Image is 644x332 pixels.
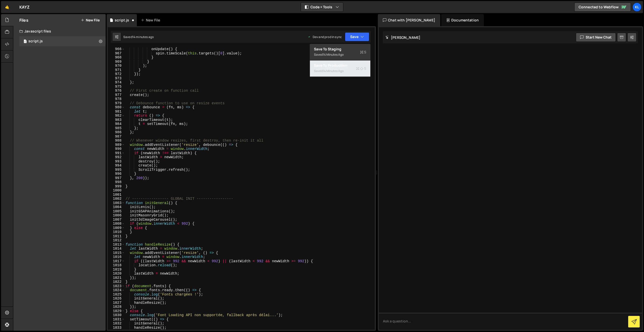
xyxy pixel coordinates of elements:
[108,197,125,201] div: 1002
[632,3,641,12] a: Kl
[108,317,125,322] div: 1031
[108,51,125,56] div: 967
[108,151,125,155] div: 991
[356,66,366,71] span: S
[108,80,125,85] div: 974
[323,69,344,73] div: 14 minutes ago
[108,114,125,118] div: 982
[108,47,125,51] div: 966
[108,305,125,309] div: 1028
[108,276,125,280] div: 1021
[108,301,125,305] div: 1027
[108,247,125,251] div: 1014
[81,18,100,22] button: New File
[308,35,342,39] div: Dev and prod in sync
[323,52,344,57] div: 14 minutes ago
[108,93,125,97] div: 977
[310,60,370,77] button: Save to ProductionS Saved14 minutes ago
[108,130,125,135] div: 986
[301,3,343,12] button: Code + Tools
[314,68,366,74] div: Saved
[108,60,125,64] div: 969
[108,155,125,159] div: 992
[310,44,370,60] button: Save to StagingS Saved14 minutes ago
[441,14,484,26] div: Documentation
[108,68,125,72] div: 971
[108,309,125,313] div: 1029
[108,85,125,89] div: 975
[108,139,125,143] div: 988
[108,55,125,60] div: 968
[108,321,125,326] div: 1032
[314,52,366,58] div: Saved
[108,110,125,114] div: 981
[108,263,125,268] div: 1018
[108,201,125,205] div: 1003
[108,193,125,197] div: 1001
[345,32,369,41] button: Save
[108,180,125,184] div: 998
[1,1,13,13] a: 🤙
[108,292,125,297] div: 1025
[108,135,125,139] div: 987
[108,284,125,288] div: 1023
[108,97,125,101] div: 978
[108,176,125,180] div: 997
[141,18,162,23] div: New File
[108,172,125,176] div: 996
[108,326,125,330] div: 1033
[574,3,631,12] a: Connected to Webflow
[108,230,125,234] div: 1010
[108,188,125,193] div: 1000
[115,18,129,23] div: script.js
[108,101,125,106] div: 979
[108,76,125,81] div: 973
[108,280,125,284] div: 1022
[28,39,43,44] div: script.js
[314,47,366,52] div: Save to Staging
[108,147,125,151] div: 990
[24,40,27,44] span: 1
[108,213,125,218] div: 1006
[108,209,125,214] div: 1005
[108,89,125,93] div: 976
[19,17,28,23] h2: Files
[108,218,125,222] div: 1007
[108,122,125,126] div: 984
[108,72,125,76] div: 972
[108,222,125,226] div: 1008
[108,288,125,292] div: 1024
[108,226,125,230] div: 1009
[314,63,366,68] div: Save to Production
[19,36,106,46] div: 16462/44579.js
[19,4,30,10] div: KAYZ
[108,184,125,189] div: 999
[108,64,125,68] div: 970
[108,126,125,130] div: 985
[360,50,366,55] span: S
[108,168,125,172] div: 995
[310,44,371,77] div: Code + Tools
[385,35,420,40] h2: [PERSON_NAME]
[378,14,440,26] div: Chat with [PERSON_NAME]
[13,26,106,36] div: Javascript files
[108,268,125,272] div: 1019
[108,163,125,168] div: 994
[108,238,125,243] div: 1012
[108,159,125,164] div: 993
[108,272,125,276] div: 1020
[108,143,125,147] div: 989
[108,313,125,317] div: 1030
[108,205,125,209] div: 1004
[132,35,154,39] div: 14 minutes ago
[576,33,616,42] button: Start new chat
[108,243,125,247] div: 1013
[108,251,125,255] div: 1015
[108,255,125,259] div: 1016
[123,35,154,39] div: Saved
[108,296,125,301] div: 1026
[108,118,125,122] div: 983
[108,234,125,239] div: 1011
[108,259,125,263] div: 1017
